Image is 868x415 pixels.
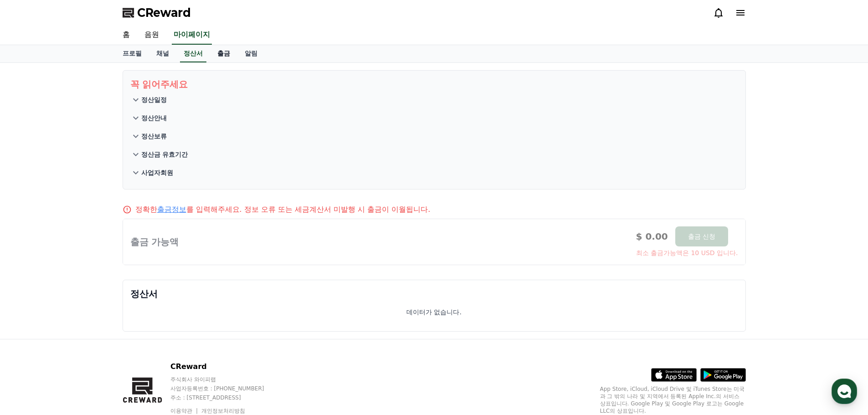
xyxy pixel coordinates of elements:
[130,164,738,182] button: 사업자회원
[600,385,746,415] p: App Store, iCloud, iCloud Drive 및 iTunes Store는 미국과 그 밖의 나라 및 지역에서 등록된 Apple Inc.의 서비스 상표입니다. Goo...
[406,307,462,317] p: 데이터가 없습니다.
[237,45,265,62] a: 알림
[141,113,167,123] p: 정산안내
[180,45,206,62] a: 정산서
[170,376,282,383] p: 주식회사 와이피랩
[130,78,738,91] p: 꼭 읽어주세요
[141,150,188,159] p: 정산금 유효기간
[210,45,237,62] a: 출금
[141,95,167,104] p: 정산일정
[29,302,34,310] span: 홈
[130,287,738,300] p: 정산서
[141,302,152,310] span: 설정
[115,45,149,62] a: 프로필
[135,204,431,215] p: 정확한 를 입력해주세요. 정보 오류 또는 세금계산서 미발행 시 출금이 이월됩니다.
[3,289,60,312] a: 홈
[83,303,94,310] span: 대화
[118,289,175,312] a: 설정
[170,394,282,401] p: 주소 : [STREET_ADDRESS]
[157,205,186,214] a: 출금정보
[137,26,166,45] a: 음원
[123,5,191,20] a: CReward
[149,45,176,62] a: 채널
[130,127,738,145] button: 정산보류
[130,145,738,164] button: 정산금 유효기간
[141,132,167,141] p: 정산보류
[201,408,245,414] a: 개인정보처리방침
[130,91,738,109] button: 정산일정
[170,408,199,414] a: 이용약관
[141,168,173,177] p: 사업자회원
[137,5,191,20] span: CReward
[170,385,282,392] p: 사업자등록번호 : [PHONE_NUMBER]
[115,26,137,45] a: 홈
[130,109,738,127] button: 정산안내
[60,289,118,312] a: 대화
[172,26,212,45] a: 마이페이지
[170,361,282,372] p: CReward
